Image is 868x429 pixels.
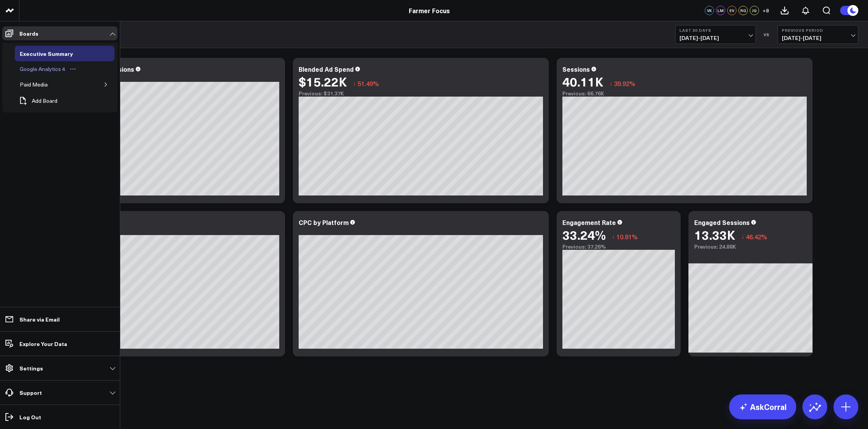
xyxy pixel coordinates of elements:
a: Google Analytics 4Open board menu [15,61,82,77]
span: [DATE] - [DATE] [680,35,752,41]
div: $15.22K [299,74,347,88]
div: EV [727,6,737,15]
div: RG [738,6,748,15]
span: [DATE] - [DATE] [782,35,854,41]
span: ↓ [741,232,744,242]
div: Previous: $31.37K [299,90,543,97]
div: Blended Ad Spend [299,65,354,73]
div: JG [750,6,759,15]
span: 10.81% [616,232,638,241]
div: Previous: 37.26% [562,244,675,250]
a: Log Out [2,410,118,424]
button: +8 [761,6,770,15]
div: Previous: 66.76K [562,90,807,97]
div: VS [760,32,774,37]
p: Log Out [19,414,41,420]
button: Previous Period[DATE]-[DATE] [778,25,858,44]
span: 39.92% [614,79,635,88]
div: Paid Media [18,80,50,89]
div: Sessions [562,65,590,73]
a: Executive SummaryOpen board menu [15,46,90,61]
span: ↓ [612,232,615,242]
div: CPC by Platform [299,218,349,227]
div: Google Analytics 4 [18,64,67,74]
div: LM [716,6,725,15]
span: ↓ [609,78,612,88]
button: Open board menu [67,66,79,72]
span: + 8 [763,8,769,13]
div: Executive Summary [18,49,75,58]
div: 13.33K [694,228,735,242]
a: Paid MediaOpen board menu [15,77,64,92]
span: ↓ [353,78,356,88]
div: 33.24% [562,228,606,242]
button: Last 30 Days[DATE]-[DATE] [675,25,756,44]
div: Engagement Rate [562,218,616,227]
p: Share via Email [19,316,60,322]
span: 46.42% [746,232,767,241]
div: Previous: 24.88K [694,244,807,250]
p: Boards [19,30,38,36]
span: 51.49% [358,79,379,88]
a: AskCorral [729,394,796,419]
div: Engaged Sessions [694,218,750,227]
div: VK [705,6,714,15]
div: 40.11K [562,74,603,88]
b: Previous Period [782,28,854,33]
button: Add Board [15,92,61,109]
span: Add Board [32,98,57,104]
p: Settings [19,365,43,371]
b: Last 30 Days [680,28,752,33]
p: Support [19,389,42,396]
a: Farmer Focus [409,6,450,15]
p: Explore Your Data [19,341,67,347]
